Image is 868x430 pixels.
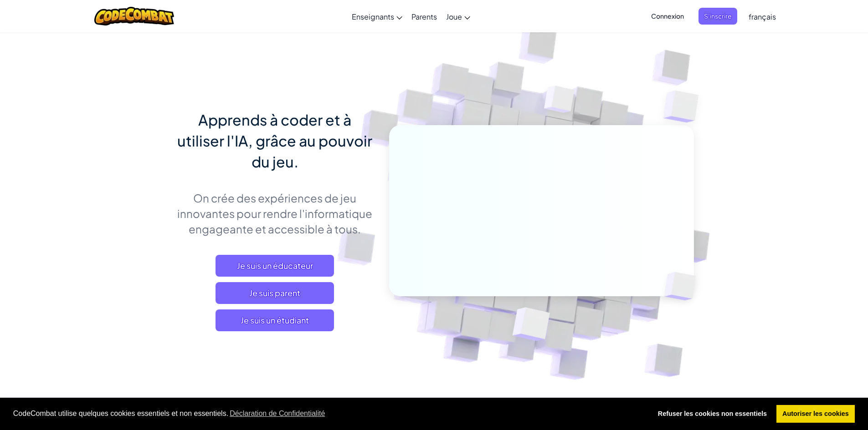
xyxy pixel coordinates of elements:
[490,288,571,364] img: Overlap cubes
[744,4,781,29] a: français
[177,111,372,171] span: Apprends à coder et à utiliser l'IA, grâce au pouvoir du jeu.
[649,253,717,319] img: Overlap cubes
[699,8,737,25] button: S'inscrire
[216,309,334,331] button: Je suis un étudiant
[446,12,462,21] span: Joue
[527,68,592,136] img: Overlap cubes
[216,255,334,277] a: Je suis un éducateur
[652,405,773,423] a: deny cookies
[175,190,375,237] p: On crée des expériences de jeu innovantes pour rendre l'informatique engageante et accessible à t...
[776,405,855,423] a: allow cookies
[352,12,394,21] span: Enseignants
[646,8,689,25] button: Connexion
[645,68,724,145] img: Overlap cubes
[749,12,776,21] span: français
[407,4,442,29] a: Parents
[442,4,475,29] a: Joue
[94,7,174,25] img: CodeCombat logo
[216,282,334,304] a: Je suis parent
[13,407,644,420] span: CodeCombat utilise quelques cookies essentiels et non essentiels.
[228,407,326,420] a: learn more about cookies
[347,4,407,29] a: Enseignants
